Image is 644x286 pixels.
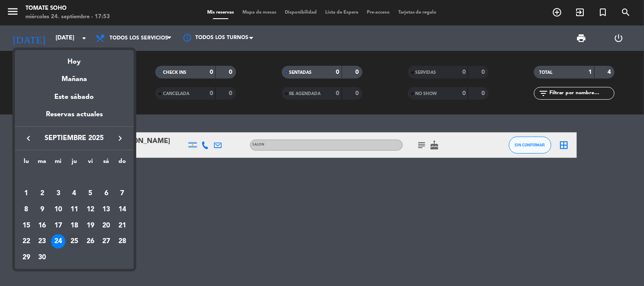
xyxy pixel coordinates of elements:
div: 15 [19,219,34,233]
td: 18 de septiembre de 2025 [66,218,82,234]
td: 24 de septiembre de 2025 [50,233,66,250]
button: keyboard_arrow_right [112,133,128,144]
td: 13 de septiembre de 2025 [98,202,115,218]
td: 26 de septiembre de 2025 [82,233,98,250]
td: 23 de septiembre de 2025 [34,233,51,250]
td: 6 de septiembre de 2025 [98,185,115,202]
td: 3 de septiembre de 2025 [50,185,66,202]
td: 9 de septiembre de 2025 [34,202,51,218]
td: 11 de septiembre de 2025 [66,202,82,218]
td: 14 de septiembre de 2025 [114,202,130,218]
div: 28 [115,234,129,249]
div: Reservas actuales [15,109,134,126]
div: 9 [35,202,50,217]
td: 30 de septiembre de 2025 [34,250,51,266]
th: sábado [98,157,115,170]
div: 27 [99,234,113,249]
th: jueves [66,157,82,170]
div: 17 [51,219,65,233]
td: 25 de septiembre de 2025 [66,233,82,250]
div: 13 [99,202,113,217]
td: 28 de septiembre de 2025 [114,233,130,250]
td: 19 de septiembre de 2025 [82,218,98,234]
th: martes [34,157,51,170]
div: 23 [35,234,50,249]
div: 4 [67,186,82,201]
div: 30 [35,250,50,265]
div: 6 [99,186,113,201]
td: 5 de septiembre de 2025 [82,185,98,202]
div: Mañana [15,67,134,85]
div: 26 [83,234,98,249]
div: 12 [83,202,98,217]
div: 3 [51,186,65,201]
td: 1 de septiembre de 2025 [18,185,34,202]
div: 25 [67,234,82,249]
td: 15 de septiembre de 2025 [18,218,34,234]
td: 29 de septiembre de 2025 [18,250,34,266]
button: keyboard_arrow_left [21,133,36,144]
div: 21 [115,219,129,233]
div: 7 [115,186,129,201]
td: 27 de septiembre de 2025 [98,233,115,250]
div: 1 [19,186,34,201]
div: 2 [35,186,50,201]
td: 16 de septiembre de 2025 [34,218,51,234]
th: miércoles [50,157,66,170]
div: 10 [51,202,65,217]
div: Hoy [15,50,134,67]
th: domingo [114,157,130,170]
div: 5 [83,186,98,201]
div: 14 [115,202,129,217]
th: viernes [82,157,98,170]
td: 8 de septiembre de 2025 [18,202,34,218]
i: keyboard_arrow_left [23,133,34,143]
td: 20 de septiembre de 2025 [98,218,115,234]
td: 22 de septiembre de 2025 [18,233,34,250]
i: keyboard_arrow_right [115,133,125,143]
div: 19 [83,219,98,233]
div: 22 [19,234,34,249]
div: 18 [67,219,82,233]
td: 7 de septiembre de 2025 [114,185,130,202]
td: SEP. [18,170,130,186]
div: 29 [19,250,34,265]
td: 10 de septiembre de 2025 [50,202,66,218]
td: 21 de septiembre de 2025 [114,218,130,234]
div: 24 [51,234,65,249]
td: 4 de septiembre de 2025 [66,185,82,202]
div: 16 [35,219,50,233]
th: lunes [18,157,34,170]
div: 20 [99,219,113,233]
span: septiembre 2025 [36,133,112,144]
div: 8 [19,202,34,217]
div: Este sábado [15,85,134,109]
td: 17 de septiembre de 2025 [50,218,66,234]
td: 12 de septiembre de 2025 [82,202,98,218]
td: 2 de septiembre de 2025 [34,185,51,202]
div: 11 [67,202,82,217]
